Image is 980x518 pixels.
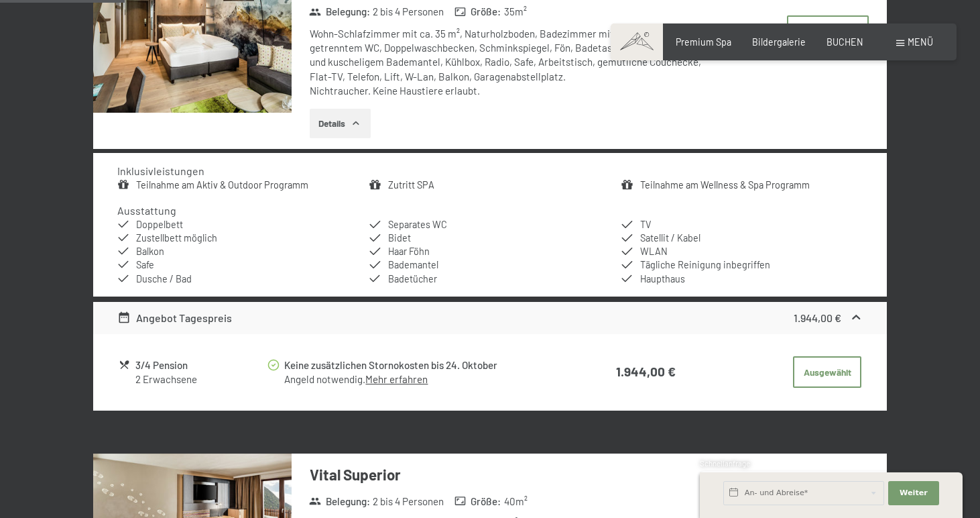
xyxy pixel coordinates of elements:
span: Badetücher [388,273,437,284]
span: 2 bis 4 Personen [373,495,444,509]
strong: 1.944,00 € [794,311,841,324]
div: Angebot Tagespreis [117,310,233,326]
span: Menü [908,36,933,48]
span: 2 bis 4 Personen [373,5,444,19]
h4: Ausstattung [117,204,176,217]
strong: Belegung : [309,5,370,19]
div: Angeld notwendig. [284,372,563,386]
span: Balkon [136,246,164,257]
span: 40 m² [504,495,528,509]
span: Bidet [388,232,411,244]
a: Mehr erfahren [365,373,428,385]
span: Dusche / Bad [136,273,192,284]
span: Safe [136,259,154,270]
h3: Vital Superior [310,464,709,485]
span: Doppelbett [136,219,183,230]
span: Zustellbett möglich [136,232,217,244]
span: Haupthaus [640,273,685,284]
span: 35 m² [504,5,527,19]
a: BUCHEN [826,36,863,48]
a: Premium Spa [676,36,731,48]
button: Ausgewählt [793,356,861,389]
a: Teilnahme am Wellness & Spa Programm [640,179,810,191]
h4: Inklusivleistungen [117,164,204,177]
span: Tägliche Reinigung inbegriffen [640,259,770,270]
button: Weiter [888,481,939,505]
strong: Größe : [454,495,501,509]
span: Schnellanfrage [700,459,750,468]
span: TV [640,219,651,230]
a: Zutritt SPA [388,179,434,191]
div: 2 Erwachsene [135,372,266,386]
span: Weiter [900,488,928,499]
strong: 1.944,00 € [616,364,676,379]
strong: Belegung : [309,495,370,509]
span: Haar Föhn [388,246,430,257]
span: Bademantel [388,259,438,270]
strong: Größe : [454,5,501,19]
span: WLAN [640,246,668,257]
div: Wohn-Schlafzimmer mit ca. 35 m², Naturholzboden, Badezimmer mit Dusche, Bidet, getrenntem WC, Dop... [310,27,709,98]
div: 3/4 Pension [135,358,266,373]
button: Ausgewählt [787,15,869,52]
div: Keine zusätzlichen Stornokosten bis 24. Oktober [284,358,563,373]
a: Teilnahme am Aktiv & Outdoor Programm [136,179,308,191]
span: Satellit / Kabel [640,232,700,244]
a: Bildergalerie [752,36,806,48]
div: Angebot Tagespreis1.944,00 € [93,302,887,334]
button: Details [310,109,371,138]
span: Separates WC [388,219,447,230]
